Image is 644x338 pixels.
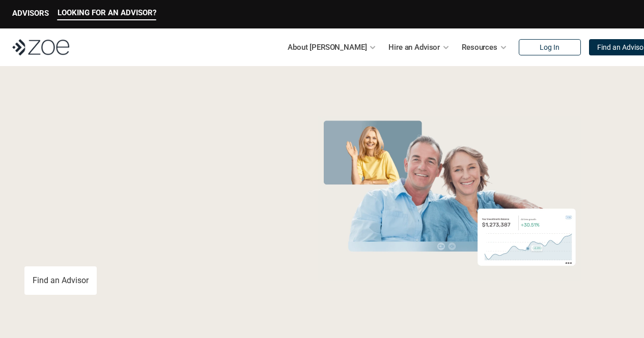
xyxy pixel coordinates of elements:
[58,8,156,17] p: LOOKING FOR AN ADVISOR?
[24,146,230,220] span: with a Financial Advisor
[24,112,251,151] span: Grow Your Wealth
[540,43,559,52] p: Log In
[309,287,591,293] em: The information in the visuals above is for illustrative purposes only and does not represent an ...
[24,230,281,254] p: You deserve an advisor you can trust. [PERSON_NAME], hire, and invest with vetted, fiduciary, fin...
[388,40,440,55] p: Hire an Advisor
[462,40,497,55] p: Resources
[519,39,581,55] a: Log In
[33,275,89,285] p: Find an Advisor
[12,9,49,18] p: ADVISORS
[24,266,97,295] a: Find an Advisor
[288,40,367,55] p: About [PERSON_NAME]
